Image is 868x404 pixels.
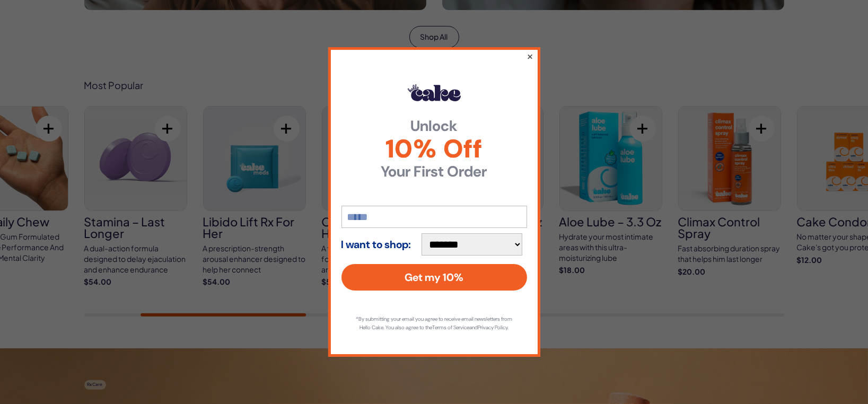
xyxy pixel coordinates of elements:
strong: Your First Order [341,164,527,179]
span: 10% Off [341,136,527,162]
p: *By submitting your email you agree to receive email newsletters from Hello Cake. You also agree ... [352,315,516,332]
button: × [526,50,533,63]
a: Terms of Service [432,324,469,331]
strong: Unlock [341,119,527,134]
button: Get my 10% [341,264,527,291]
img: Hello Cake [408,84,461,101]
a: Privacy Policy [478,324,507,331]
strong: I want to shop: [341,239,411,250]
